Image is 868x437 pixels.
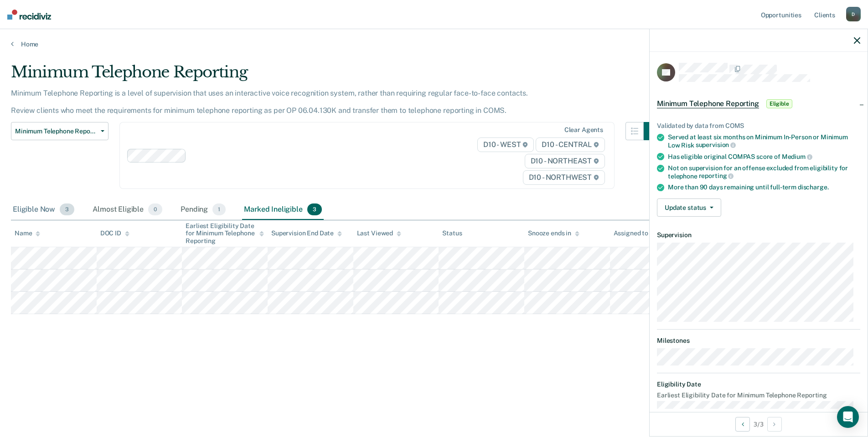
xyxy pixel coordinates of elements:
div: Clear agents [564,126,603,134]
div: Validated by data from COMS [657,122,860,130]
div: Assigned to [614,229,656,237]
p: Minimum Telephone Reporting is a level of supervision that uses an interactive voice recognition ... [11,89,528,115]
div: Served at least six months on Minimum In-Person or Minimum Low Risk [668,133,860,149]
span: D10 - NORTHEAST [525,154,605,168]
span: reporting [699,172,734,179]
span: Minimum Telephone Reporting [15,127,97,135]
button: Next Opportunity [767,417,782,432]
div: Status [442,229,462,237]
div: Snooze ends in [528,229,579,237]
div: Supervision End Date [271,229,342,237]
div: D [846,7,861,21]
span: discharge. [798,183,829,191]
div: Minimum Telephone Reporting [11,63,662,89]
dt: Earliest Eligibility Date for Minimum Telephone Reporting [657,391,860,399]
dt: Eligibility Date [657,381,860,388]
span: 0 [148,203,162,215]
div: Earliest Eligibility Date for Minimum Telephone Reporting [186,222,264,245]
span: Eligible [766,99,792,108]
div: Last Viewed [357,229,401,237]
div: Pending [179,200,227,220]
span: Medium [782,153,812,160]
span: D10 - CENTRAL [536,137,605,152]
dt: Supervision [657,231,860,239]
span: 3 [307,203,322,215]
span: D10 - NORTHWEST [523,170,605,185]
button: Update status [657,198,721,217]
span: D10 - WEST [477,137,534,152]
dt: Milestones [657,337,860,345]
div: More than 90 days remaining until full-term [668,183,860,191]
div: Name [15,229,40,237]
span: supervision [696,141,736,148]
div: Eligible Now [11,200,76,220]
div: Has eligible original COMPAS score of [668,152,860,161]
div: Marked Ineligible [242,200,324,220]
div: Open Intercom Messenger [837,406,859,428]
div: Not on supervision for an offense excluded from eligibility for telephone [668,164,860,180]
div: DOC ID [100,229,129,237]
span: 3 [60,203,74,215]
div: Minimum Telephone ReportingEligible [650,89,868,118]
div: 3 / 3 [650,412,868,436]
div: Almost Eligible [91,200,164,220]
img: Recidiviz [7,10,51,20]
a: Home [11,40,857,48]
button: Previous Opportunity [735,417,750,432]
span: 1 [212,203,226,215]
span: Minimum Telephone Reporting [657,99,759,108]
